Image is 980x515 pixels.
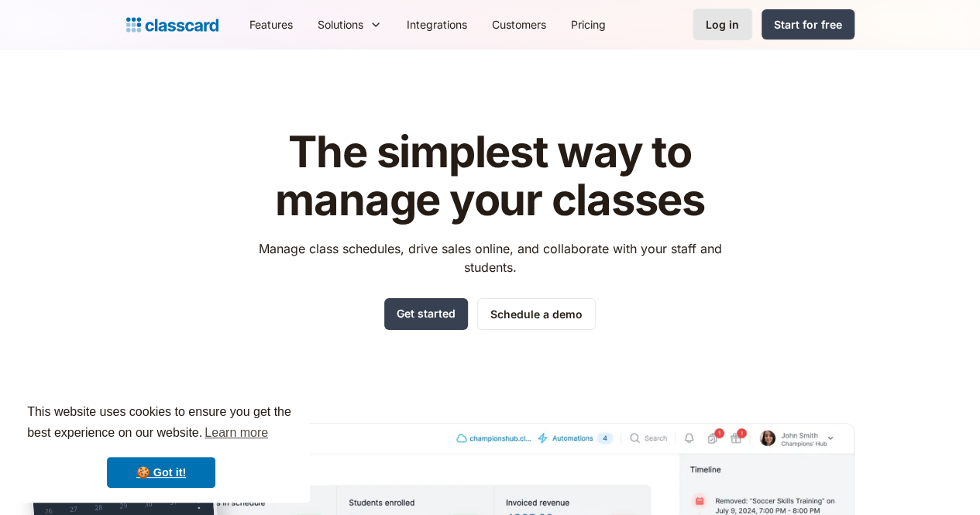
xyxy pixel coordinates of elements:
a: Features [237,7,305,42]
div: Log in [706,16,739,33]
a: Start for free [762,9,854,39]
a: Log in [693,9,752,40]
div: Solutions [305,7,394,42]
a: Customers [480,7,559,42]
p: Manage class schedules, drive sales online, and collaborate with your staff and students. [244,239,736,276]
a: Integrations [394,7,480,42]
a: Get started [384,298,468,330]
a: Pricing [559,7,618,42]
a: Schedule a demo [477,298,596,330]
a: Logo [126,14,218,36]
div: Solutions [318,16,363,33]
a: dismiss cookie message [107,457,215,488]
a: learn more about cookies [202,421,270,445]
h1: The simplest way to manage your classes [244,129,736,224]
div: Start for free [774,16,842,33]
span: This website uses cookies to ensure you get the best experience on our website. [27,403,295,445]
div: cookieconsent [12,388,310,503]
